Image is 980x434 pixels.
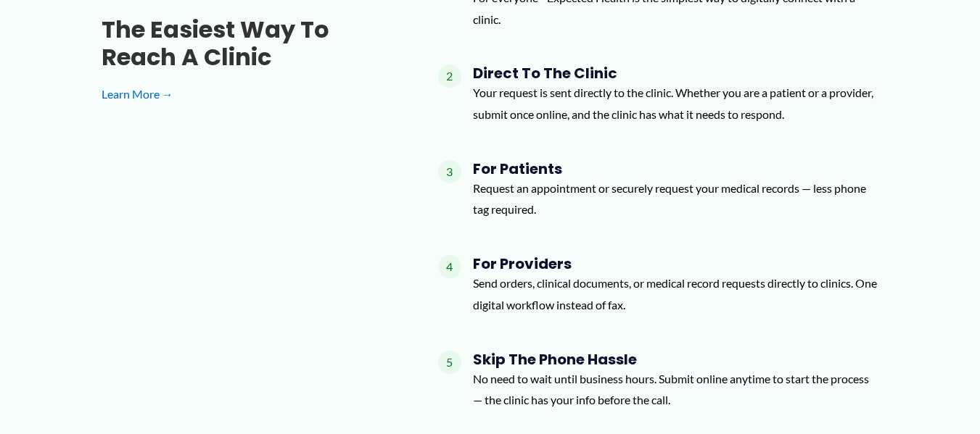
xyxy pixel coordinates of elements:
h4: Skip the Phone Hassle [473,351,879,368]
h4: For Providers [473,255,879,272]
h3: The Easiest Way to Reach a Clinic [102,16,392,72]
p: No need to wait until business hours. Submit online anytime to start the process — the clinic has... [473,368,879,411]
span: 3 [438,160,461,183]
a: Learn More → [102,83,392,105]
span: 4 [438,255,461,278]
p: Request an appointment or securely request your medical records — less phone tag required. [473,178,879,220]
h4: Direct to the Clinic [473,64,879,82]
span: 2 [438,64,461,88]
p: Send orders, clinical documents, or medical record requests directly to clinics. One digital work... [473,272,879,315]
span: 5 [438,351,461,374]
h4: For Patients [473,160,879,178]
p: Your request is sent directly to the clinic. Whether you are a patient or a provider, submit once... [473,82,879,125]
